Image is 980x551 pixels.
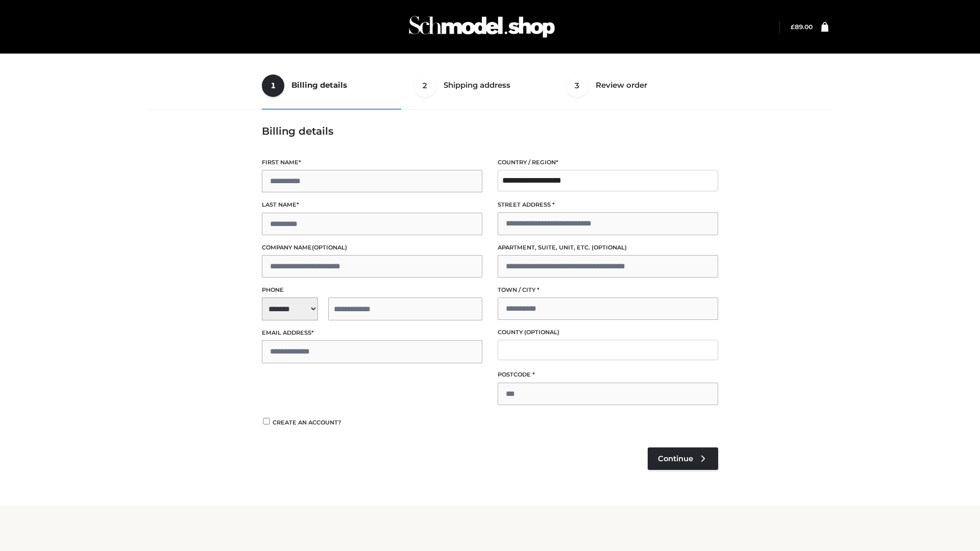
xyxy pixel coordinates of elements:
[262,200,482,210] label: Last name
[498,285,718,295] label: Town / City
[498,370,718,380] label: Postcode
[405,7,558,47] img: Schmodel Admin 964
[498,328,718,337] label: County
[791,23,813,31] bdi: 89.00
[648,447,718,470] a: Continue
[262,418,271,424] input: Create an account?
[592,244,627,251] span: (optional)
[791,23,813,31] a: £89.00
[658,454,693,463] span: Continue
[262,285,482,295] label: Phone
[791,23,795,31] span: £
[273,419,341,426] span: Create an account?
[312,244,347,251] span: (optional)
[498,243,718,253] label: Apartment, suite, unit, etc.
[262,243,482,253] label: Company name
[524,329,559,336] span: (optional)
[498,158,718,167] label: Country / Region
[498,200,718,210] label: Street address
[262,328,482,338] label: Email address
[262,125,718,137] h3: Billing details
[262,158,482,167] label: First name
